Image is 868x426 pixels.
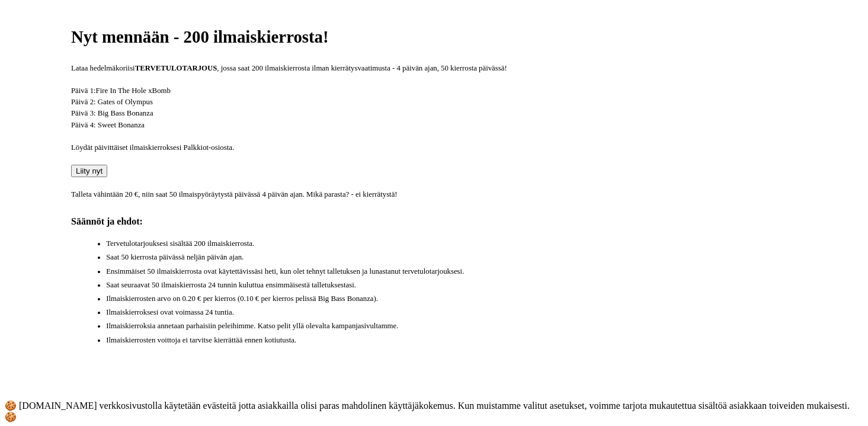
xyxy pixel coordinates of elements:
h1: Nyt mennään - 200 ilmaiskierrosta! [71,27,797,47]
span: Fire In The Hole xBomb [96,87,171,95]
li: Ilmaiskierrosten arvo on 0.20 € per kierros (0.10 € per kierros pelissä Big Bass Bonanza). [106,293,797,305]
li: Ilmaiskierrosten voittoja ei tarvitse kierrättää ennen kotiutusta. [106,335,797,346]
strong: TERVETULOTARJOUS [135,64,217,72]
p: 🍪 [DOMAIN_NAME] verkkosivustolla käytetään evästeitä jotta asiakkailla olisi paras mahdolinen käy... [5,400,863,422]
li: Saat seuraavat 50 ilmaiskierrosta 24 tunnin kuluttua ensimmäisestä talletuksestasi. [106,280,797,291]
button: Liity nyt [71,165,107,177]
p: Löydät päivittäiset ilmaiskierroksesi Palkkiot-osiosta. [71,142,797,153]
span: Liity nyt [76,166,103,175]
p: Päivä 1: Päivä 2: Gates of Olympus Päivä 3: Big Bass Bonanza Päivä 4: Sweet Bonanza [71,85,797,131]
li: Ensimmäiset 50 ilmaiskierrosta ovat käytettävissäsi heti, kun olet tehnyt talletuksen ja lunastan... [106,266,797,277]
li: Tervetulotarjouksesi sisältää 200 ilmaiskierrosta. [106,238,797,249]
p: Lataa hedelmäkoriisi , jossa saat 200 ilmaiskierrosta ilman kierrätysvaatimusta - 4 päivän ajan, ... [71,63,797,74]
li: Ilmaiskierroksia annetaan parhaisiin peleihimme. Katso pelit yllä olevalta kampanjasivultamme. [106,321,797,332]
p: Talleta vähintään 20 €, niin saat 50 ilmaispyöräytystä päivässä 4 päivän ajan. Mikä parasta? - ei... [71,189,797,200]
li: Ilmaiskierroksesi ovat voimassa 24 tuntia. [106,307,797,318]
li: Saat 50 kierrosta päivässä neljän päivän ajan. [106,252,797,263]
h4: Säännöt ja ehdot: [71,216,797,227]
